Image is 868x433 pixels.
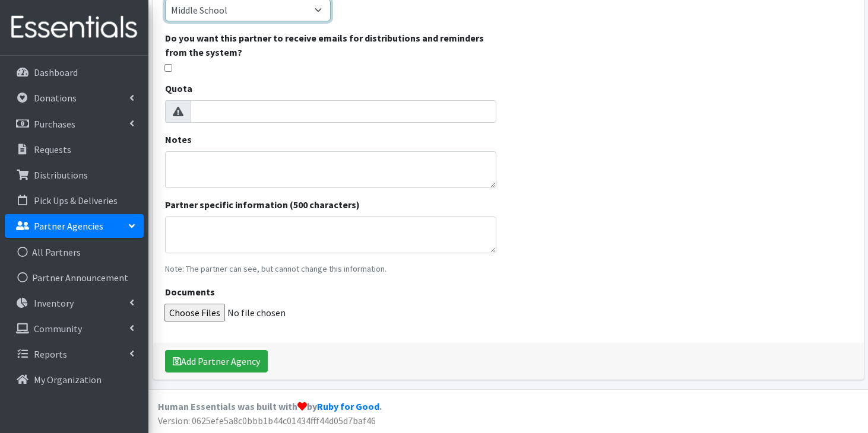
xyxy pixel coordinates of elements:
p: My Organization [34,374,102,386]
p: Inventory [34,297,74,309]
p: Reports [34,348,67,360]
img: HumanEssentials [5,8,144,47]
label: Notes [165,132,192,147]
a: Donations [5,86,144,110]
label: Quota [165,81,192,95]
p: Partner Agencies [34,220,103,232]
p: Donations [34,92,77,104]
a: Inventory [5,291,144,315]
p: Purchases [34,118,75,130]
strong: Human Essentials was built with by . [158,400,382,412]
a: Community [5,317,144,340]
a: Purchases [5,112,144,136]
p: Community [34,323,82,335]
p: Distributions [34,169,88,181]
p: Pick Ups & Deliveries [34,195,118,206]
a: Distributions [5,163,144,187]
a: Reports [5,342,144,366]
label: Do you want this partner to receive emails for distributions and reminders from the system? [165,31,497,59]
button: Add Partner Agency [165,350,268,372]
p: Note: The partner can see, but cannot change this information. [165,263,497,275]
a: Dashboard [5,61,144,84]
a: Partner Announcement [5,266,144,289]
a: Pick Ups & Deliveries [5,189,144,212]
label: Documents [165,285,215,299]
a: All Partners [5,240,144,264]
a: My Organization [5,368,144,391]
span: Version: 0625efe5a8c0bbb1b44c01434fff44d05d7baf46 [158,415,376,426]
a: Partner Agencies [5,214,144,238]
a: Requests [5,138,144,161]
a: Ruby for Good [317,400,379,412]
label: Partner specific information (500 characters) [165,198,360,212]
p: Requests [34,144,71,155]
p: Dashboard [34,66,78,78]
